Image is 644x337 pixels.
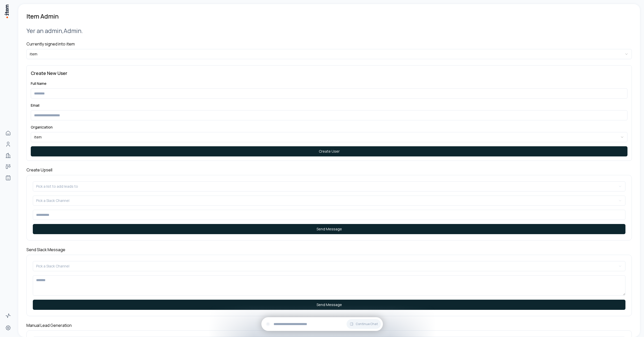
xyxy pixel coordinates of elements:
[261,317,383,331] div: Continue Chat
[3,323,13,333] a: Settings
[347,319,381,329] button: Continue Chat
[4,4,9,19] img: Item Brain Logo
[3,311,13,321] a: Activity
[356,322,378,326] span: Continue Chat
[26,167,632,173] h4: Create Upsell
[3,128,13,138] a: Home
[26,26,632,35] h2: Yer an admin, Admin .
[33,300,625,310] button: Send Message
[26,247,632,253] h4: Send Slack Message
[31,81,47,86] label: Full Name
[31,70,627,77] h3: Create New User
[3,150,13,161] a: Companies
[26,41,632,47] h4: Currently signed into: item
[26,322,632,328] h4: Manual Lead Generation
[31,125,53,130] label: Organization
[33,224,625,234] button: Send Message
[31,103,39,108] label: Email
[31,146,627,156] button: Create User
[26,12,59,20] h1: Item Admin
[3,162,13,172] a: Deals
[3,139,13,149] a: People
[3,173,13,183] a: Agents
